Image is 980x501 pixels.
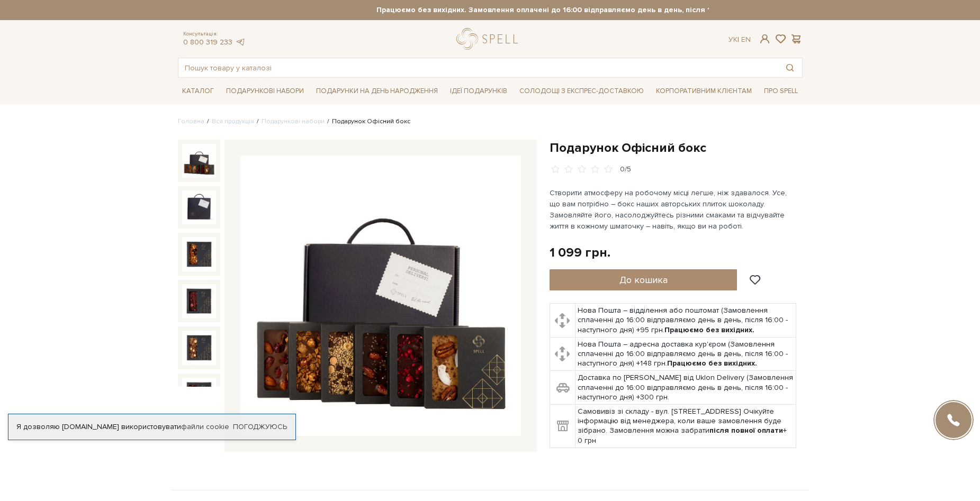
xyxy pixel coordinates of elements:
a: En [741,35,751,44]
a: Погоджуюсь [233,422,287,432]
span: | [738,35,739,44]
img: Подарунок Офісний бокс [182,237,216,271]
strong: Працюємо без вихідних. Замовлення оплачені до 16:00 відправляємо день в день, після 16:00 - насту... [272,5,896,15]
div: Я дозволяю [DOMAIN_NAME] використовувати [8,422,295,432]
img: Подарунок Офісний бокс [182,284,216,318]
img: Подарунок Офісний бокс [182,331,216,365]
h1: Подарунок Офісний бокс [550,140,803,156]
td: Нова Пошта – відділення або поштомат (Замовлення сплаченні до 16:00 відправляємо день в день, піс... [576,304,796,338]
div: Ук [729,35,751,44]
a: logo [456,28,523,50]
span: Каталог [178,83,218,99]
img: Подарунок Офісний бокс [240,156,521,436]
span: Консультація: [183,31,246,38]
a: Вся продукція [212,117,254,125]
td: Доставка по [PERSON_NAME] від Uklon Delivery (Замовлення сплаченні до 16:00 відправляємо день в д... [576,371,796,405]
b: після повної оплати [709,426,783,435]
b: Працюємо без вихідних. [667,359,757,368]
img: Подарунок Офісний бокс [182,378,216,412]
li: Подарунок Офісний бокс [325,117,410,126]
td: Нова Пошта – адресна доставка кур'єром (Замовлення сплаченні до 16:00 відправляємо день в день, п... [576,337,796,371]
span: Подарункові набори [222,83,308,99]
b: Працюємо без вихідних. [664,325,754,334]
img: Подарунок Офісний бокс [182,144,216,178]
a: 0 800 319 233 [183,38,232,47]
a: Солодощі з експрес-доставкою [515,82,648,100]
a: файли cookie [181,422,229,431]
input: Пошук товару у каталозі [178,58,778,77]
a: Головна [178,117,204,125]
span: Подарунки на День народження [312,83,442,99]
div: 0/5 [620,165,631,175]
button: Пошук товару у каталозі [778,58,802,77]
img: Подарунок Офісний бокс [182,190,216,224]
a: Корпоративним клієнтам [652,82,756,100]
span: Про Spell [760,83,802,99]
button: До кошика [550,269,738,290]
p: Створити атмосферу на робочому місці легше, ніж здавалося. Усе, що вам потрібно – бокс наших авто... [550,187,798,232]
span: Ідеї подарунків [446,83,511,99]
span: До кошика [619,274,668,286]
a: telegram [235,38,246,47]
a: Подарункові набори [262,117,325,125]
div: 1 099 грн. [550,244,610,261]
td: Самовивіз зі складу - вул. [STREET_ADDRESS] Очікуйте інформацію від менеджера, коли ваше замовлен... [576,405,796,448]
